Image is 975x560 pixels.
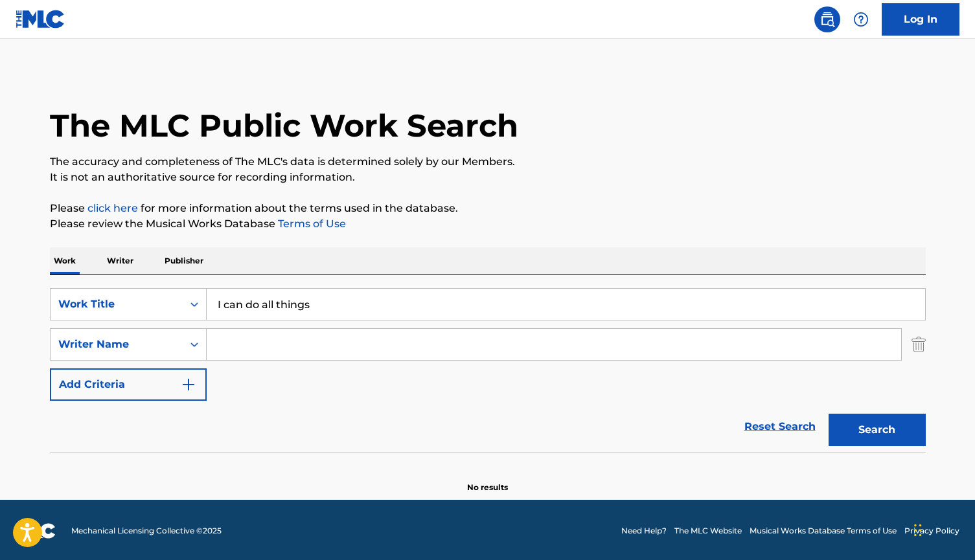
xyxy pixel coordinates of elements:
[814,6,840,32] a: Public Search
[50,216,926,232] p: Please review the Musical Works Database
[16,10,65,28] img: MLC Logo
[50,170,926,185] p: It is not an authoritative source for recording information.
[50,288,926,453] form: Search Form
[50,368,207,401] button: Add Criteria
[58,297,175,312] div: Work Title
[912,328,926,361] img: Delete Criterion
[467,466,508,493] p: No results
[738,412,822,441] a: Reset Search
[275,218,346,230] a: Terms of Use
[674,525,742,537] a: The MLC Website
[914,511,922,550] div: Drag
[58,337,175,352] div: Writer Name
[87,202,138,214] a: click here
[103,247,137,274] p: Writer
[71,525,222,537] span: Mechanical Licensing Collective © 2025
[910,498,975,560] iframe: Chat Widget
[50,106,518,145] h1: The MLC Public Work Search
[853,12,869,27] img: help
[882,3,959,36] a: Log In
[161,247,207,274] p: Publisher
[848,6,874,32] div: Help
[904,525,959,537] a: Privacy Policy
[50,247,80,274] p: Work
[181,377,196,392] img: 9d2ae6d4665cec9f34b9.svg
[829,414,926,446] button: Search
[820,12,835,27] img: search
[621,525,667,537] a: Need Help?
[50,201,926,216] p: Please for more information about the terms used in the database.
[50,154,926,170] p: The accuracy and completeness of The MLC's data is determined solely by our Members.
[750,525,897,537] a: Musical Works Database Terms of Use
